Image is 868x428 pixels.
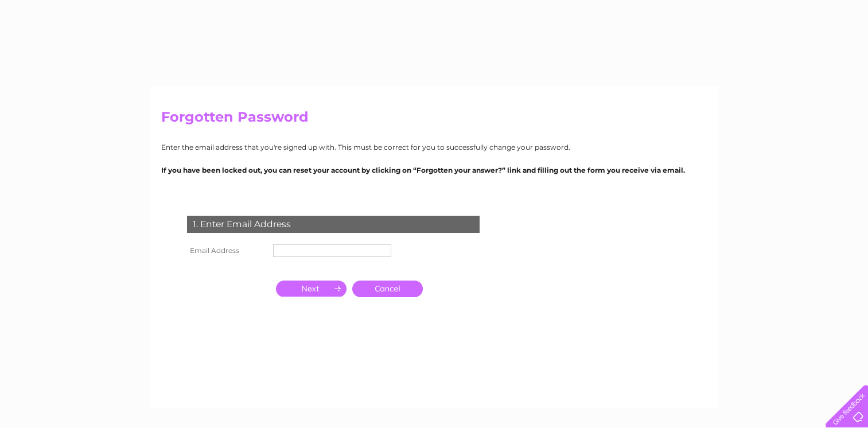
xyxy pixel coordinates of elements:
p: Enter the email address that you're signed up with. This must be correct for you to successfully ... [161,142,707,153]
th: Email Address [184,242,270,260]
div: 1. Enter Email Address [187,216,480,233]
h2: Forgotten Password [161,109,707,131]
a: Cancel [352,281,423,297]
p: If you have been locked out, you can reset your account by clicking on “Forgotten your answer?” l... [161,165,707,176]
